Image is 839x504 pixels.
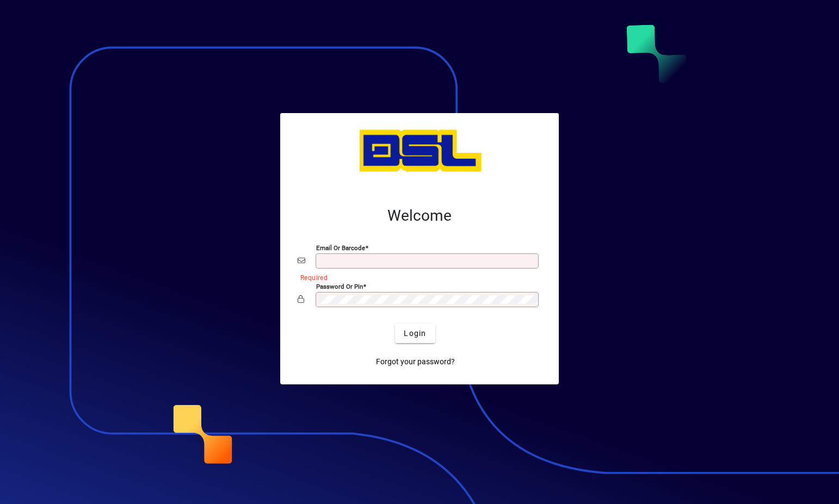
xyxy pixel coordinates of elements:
[404,328,426,339] span: Login
[316,244,365,252] mat-label: Email or Barcode
[395,323,435,343] button: Login
[298,207,541,225] h2: Welcome
[372,352,459,371] a: Forgot your password?
[376,356,455,368] span: Forgot your password?
[300,271,533,283] mat-error: Required
[316,283,363,290] mat-label: Password or Pin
